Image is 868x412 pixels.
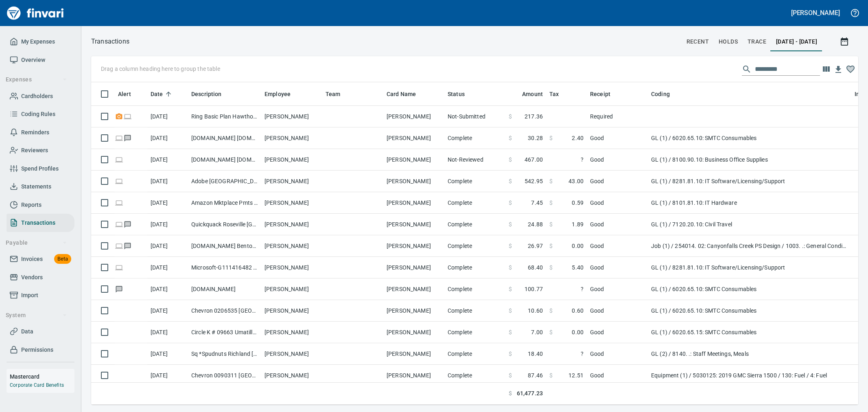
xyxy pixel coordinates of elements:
[509,134,512,142] span: $
[844,63,857,75] button: Column choices favorited. Click to reset to default
[188,235,261,257] td: [DOMAIN_NAME] Bentonville [GEOGRAPHIC_DATA]
[648,235,851,257] td: Job (1) / 254014. 02: Canyonfalls Creek PS Design / 1003. .: General Conditions General Requireme...
[509,350,512,358] span: $
[528,371,543,379] span: 87.46
[21,109,55,119] span: Coding Rules
[525,156,543,164] span: 467.00
[528,307,543,315] span: 10.60
[188,343,261,365] td: Sq *Spudnuts Richland [GEOGRAPHIC_DATA]
[509,220,512,228] span: $
[188,365,261,386] td: Chevron 0090311 [GEOGRAPHIC_DATA]
[6,75,67,85] span: Expenses
[648,149,851,171] td: GL (1) / 8100.90.10: Business Office Supplies
[572,307,584,315] span: 0.60
[587,322,648,343] td: Good
[383,300,444,322] td: [PERSON_NAME]
[789,7,842,19] button: [PERSON_NAME]
[188,300,261,322] td: Chevron 0206535 [GEOGRAPHIC_DATA]
[572,134,584,142] span: 2.40
[261,365,322,386] td: [PERSON_NAME]
[648,257,851,278] td: GL (1) / 8281.81.10: IT Software/Licensing/Support
[6,310,67,320] span: System
[21,182,51,192] span: Statements
[549,199,553,207] span: $
[549,307,553,315] span: $
[509,307,512,315] span: $
[21,218,55,228] span: Transactions
[147,235,188,257] td: [DATE]
[587,106,648,127] td: Required
[147,171,188,192] td: [DATE]
[648,322,851,343] td: GL (1) / 6020.65.15: SMTC Consumables
[549,328,584,336] span: AI confidence: 99.0%
[509,285,512,293] span: $
[587,300,648,322] td: Good
[549,177,584,185] span: AI confidence: 97.0%
[528,263,543,272] span: 68.40
[115,221,123,227] span: Online transaction
[590,89,621,99] span: Receipt
[115,200,123,205] span: Online transaction
[123,114,132,119] span: Online transaction
[21,200,42,210] span: Reports
[528,242,543,250] span: 26.97
[7,268,74,287] a: Vendors
[651,89,680,99] span: Coding
[54,254,71,264] span: Beta
[147,322,188,343] td: [DATE]
[91,37,129,46] nav: breadcrumb
[147,127,188,149] td: [DATE]
[326,89,351,99] span: Team
[549,307,584,315] span: AI confidence: 99.0%
[147,343,188,365] td: [DATE]
[587,127,648,149] td: Good
[21,37,55,47] span: My Expenses
[7,105,74,123] a: Coding Rules
[444,127,505,149] td: Complete
[568,371,584,379] span: 12.51
[509,112,512,121] span: $
[549,156,584,164] span: Unable to determine tax
[587,235,648,257] td: Good
[188,322,261,343] td: Circle K # 09663 Umatilla OR
[21,290,38,300] span: Import
[7,33,74,51] a: My Expenses
[383,365,444,386] td: [PERSON_NAME]
[7,87,74,105] a: Cardholders
[528,220,543,228] span: 24.88
[528,134,543,142] span: 30.28
[123,135,132,140] span: Has messages
[123,221,132,227] span: Has messages
[525,177,543,185] span: 542.95
[188,192,261,214] td: Amazon Mktplace Pmts [DOMAIN_NAME][URL] WA
[549,263,584,272] span: AI confidence: 100.0%
[648,127,851,149] td: GL (1) / 6020.65.10: SMTC Consumables
[531,328,543,336] span: 7.00
[383,106,444,127] td: [PERSON_NAME]
[7,160,74,178] a: Spend Profiles
[549,220,553,228] span: $
[115,265,123,270] span: Online transaction
[525,112,543,121] span: 217.36
[115,135,123,140] span: Online transaction
[387,89,426,99] span: Card Name
[7,51,74,69] a: Overview
[648,365,851,386] td: Equipment (1) / 5030125: 2019 GMC Sierra 1500 / 130: Fuel / 4: Fuel
[265,89,291,99] span: Employee
[21,91,53,101] span: Cardholders
[6,238,67,248] span: Payable
[2,235,70,250] button: Payable
[549,328,553,336] span: $
[549,350,584,358] span: Unable to determine tax
[7,322,74,341] a: Data
[444,192,505,214] td: Complete
[188,171,261,192] td: Adobe [GEOGRAPHIC_DATA]
[587,257,648,278] td: Good
[10,372,74,381] h6: Mastercard
[151,89,174,99] span: Date
[549,242,584,250] span: AI confidence: 99.0%
[261,149,322,171] td: [PERSON_NAME]
[7,286,74,305] a: Import
[832,32,858,51] button: Show transactions within a particular date range
[549,134,553,142] span: $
